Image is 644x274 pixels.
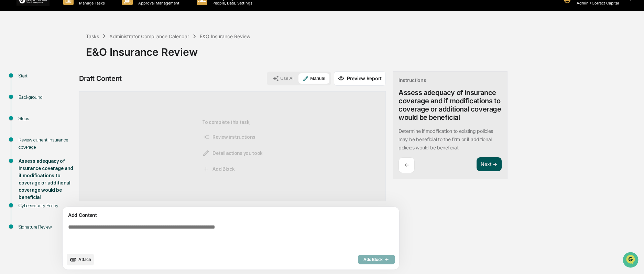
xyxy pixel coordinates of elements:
[48,170,83,176] a: Powered byPylon
[399,128,493,150] p: Determine if modification to existing policies may be beneficial to the firm or if additional pol...
[50,141,55,147] div: 🗄️
[78,257,91,262] span: Attach
[7,53,19,65] img: 1746055101610-c473b297-6a78-478c-a979-82029cc54cd1
[19,158,75,201] div: Assess adequacy of insurance coverage and if modifications to coverage or additional coverage wou...
[477,157,502,171] button: Next ➔
[334,71,386,86] button: Preview Report
[269,73,298,84] button: Use AI
[7,76,46,82] div: Past conversations
[19,115,75,122] div: Steps
[79,74,122,83] div: Draft Content
[109,33,189,39] div: Administrator Compliance Calendar
[7,155,12,160] div: 🔎
[31,53,113,60] div: Start new chat
[67,254,94,265] button: upload document
[7,106,18,117] img: Pintip Perdun
[622,251,641,270] iframe: Open customer support
[202,165,234,173] span: Add Block
[399,88,502,122] div: Assess adequacy of insurance coverage and if modifications to coverage or additional coverage wou...
[57,112,59,118] span: •
[7,141,12,147] div: 🖐️
[21,94,56,99] span: [PERSON_NAME]
[86,40,641,58] div: E&O Insurance Review
[107,75,125,83] button: See all
[68,171,83,176] span: Pylon
[202,133,255,141] span: Review instructions
[202,149,263,157] span: Detail actions you took
[200,33,250,39] div: E&O Insurance Review
[7,87,18,98] img: Jack Rasmussen
[21,112,56,118] span: [PERSON_NAME]
[207,1,256,6] p: People, Data, Settings
[4,151,46,164] a: 🔎Data Lookup
[117,55,125,63] button: Start new chat
[404,162,409,168] p: ←
[57,141,85,148] span: Attestations
[7,14,125,25] p: How can we help?
[67,211,395,219] div: Add Content
[74,1,108,6] p: Manage Tasks
[298,73,329,84] button: Manual
[14,154,43,161] span: Data Lookup
[19,202,75,209] div: Cybersecurity Policy
[47,138,88,150] a: 🗄️Attestations
[31,60,95,65] div: We're available if you need us!
[61,94,75,99] span: [DATE]
[14,94,19,99] img: 1746055101610-c473b297-6a78-478c-a979-82029cc54cd1
[14,53,27,65] img: 8933085812038_c878075ebb4cc5468115_72.jpg
[133,1,183,6] p: Approval Management
[202,103,263,190] div: To complete this task,
[14,141,44,148] span: Preclearance
[399,77,426,83] div: Instructions
[61,112,75,118] span: [DATE]
[4,138,47,150] a: 🖐️Preclearance
[571,1,620,6] p: Admin • Correct Capital
[57,94,59,99] span: •
[19,72,75,80] div: Start
[86,33,99,39] div: Tasks
[19,94,75,101] div: Background
[19,136,75,151] div: Review current insurance coverage
[19,223,75,231] div: Signature Review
